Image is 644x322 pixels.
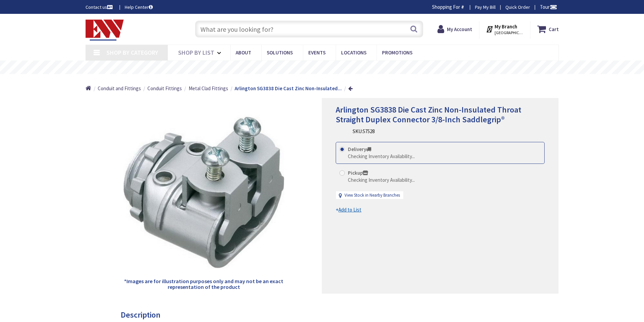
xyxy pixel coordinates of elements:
[86,4,114,10] a: Contact us
[348,146,371,152] strong: Delivery
[106,49,158,56] span: Shop By Category
[486,23,523,35] div: My Branch [GEOGRAPHIC_DATA], [GEOGRAPHIC_DATA]
[261,64,384,71] rs-layer: Free Same Day Pickup at 19 Locations
[505,4,530,10] a: Quick Order
[123,112,284,273] img: Arlington SG3838 Die Cast Zinc Non-Insulated Throat Straight Duplex Connector 3/8-Inch Saddlegrip®
[121,311,519,319] h3: Description
[348,176,415,183] div: Checking Inventory Availability...
[495,23,517,30] strong: My Branch
[540,4,557,10] span: Tour
[382,49,412,56] span: Promotions
[236,49,251,56] span: About
[348,170,368,176] strong: Pickup
[537,23,559,35] a: Cart
[348,153,415,160] div: Checking Inventory Availability...
[195,21,423,38] input: What are you looking for?
[189,85,228,92] span: Metal Clad Fittings
[178,49,214,56] span: Shop By List
[86,20,124,41] img: Electrical Wholesalers, Inc.
[235,85,342,92] strong: Arlington SG3838 Die Cast Zinc Non-Insulated...
[363,128,375,134] span: 57528
[338,206,361,213] u: Add to List
[147,85,182,92] a: Conduit Fittings
[461,4,464,10] strong: #
[147,85,182,92] span: Conduit Fittings
[344,192,400,199] a: View Stock in Nearby Branches
[336,206,361,213] a: +Add to List
[475,4,496,10] a: Pay My Bill
[189,85,228,92] a: Metal Clad Fittings
[125,4,153,10] a: Help Center
[353,128,375,135] div: SKU:
[432,4,460,10] span: Shopping For
[341,49,366,56] span: Locations
[123,278,284,290] h5: *Images are for illustration purposes only and may not be an exact representation of the product
[549,23,559,35] strong: Cart
[495,30,523,35] span: [GEOGRAPHIC_DATA], [GEOGRAPHIC_DATA]
[267,49,293,56] span: Solutions
[308,49,326,56] span: Events
[336,104,521,125] span: Arlington SG3838 Die Cast Zinc Non-Insulated Throat Straight Duplex Connector 3/8-Inch Saddlegrip®
[437,23,472,35] a: My Account
[336,206,361,213] span: +
[98,85,141,92] span: Conduit and Fittings
[447,26,472,32] strong: My Account
[98,85,141,92] a: Conduit and Fittings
